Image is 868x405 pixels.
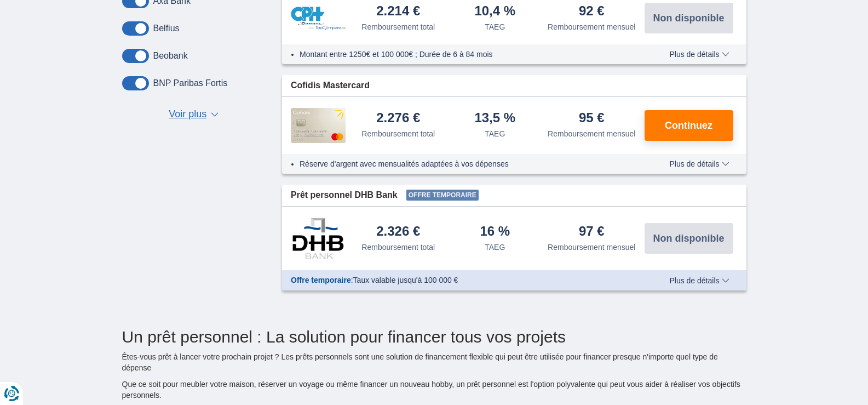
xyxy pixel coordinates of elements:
[406,190,479,201] span: Offre temporaire
[485,242,505,253] div: TAEG
[669,160,729,168] span: Plus de détails
[282,275,646,286] div: :
[669,277,729,284] span: Plus de détails
[376,225,420,239] div: 2.326 €
[376,111,420,126] div: 2.276 €
[485,128,505,139] div: TAEG
[474,4,515,19] div: 10,4 %
[548,21,635,32] div: Remboursement mensuel
[669,50,729,58] span: Plus de détails
[361,21,435,32] div: Remboursement total
[376,4,420,19] div: 2.214 €
[122,328,746,346] h2: Un prêt personnel : La solution pour financer tous vos projets
[474,111,515,126] div: 13,5 %
[291,7,346,30] img: pret personnel CPH Banque
[300,49,637,60] li: Montant entre 1250€ et 100 000€ ; Durée de 6 à 84 mois
[153,24,180,33] label: Belfius
[653,233,725,243] span: Non disponible
[645,223,733,254] button: Non disponible
[661,50,737,59] button: Plus de détails
[579,4,605,19] div: 92 €
[645,3,733,33] button: Non disponible
[665,121,712,130] span: Continuez
[291,189,398,202] span: Prêt personnel DHB Bank
[661,159,737,168] button: Plus de détails
[169,107,206,122] span: Voir plus
[291,218,346,259] img: pret personnel DHB Bank
[579,111,605,126] div: 95 €
[122,379,746,401] p: Que ce soit pour meubler votre maison, réserver un voyage ou même financer un nouveau hobby, un p...
[165,107,222,122] button: Voir plus ▼
[645,110,733,141] button: Continuez
[579,225,605,239] div: 97 €
[291,108,346,143] img: pret personnel Cofidis CC
[291,79,370,92] span: Cofidis Mastercard
[153,51,188,61] label: Beobank
[122,351,746,373] p: Êtes-vous prêt à lancer votre prochain projet ? Les prêts personnels sont une solution de finance...
[485,21,505,32] div: TAEG
[653,13,725,23] span: Non disponible
[361,242,435,253] div: Remboursement total
[548,128,635,139] div: Remboursement mensuel
[661,276,737,285] button: Plus de détails
[291,276,351,284] span: Offre temporaire
[353,276,458,284] span: Taux valable jusqu'à 100 000 €
[153,78,228,88] label: BNP Paribas Fortis
[211,112,219,117] span: ▼
[300,158,637,169] li: Réserve d'argent avec mensualités adaptées à vos dépenses
[361,128,435,139] div: Remboursement total
[480,225,510,239] div: 16 %
[548,242,635,253] div: Remboursement mensuel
